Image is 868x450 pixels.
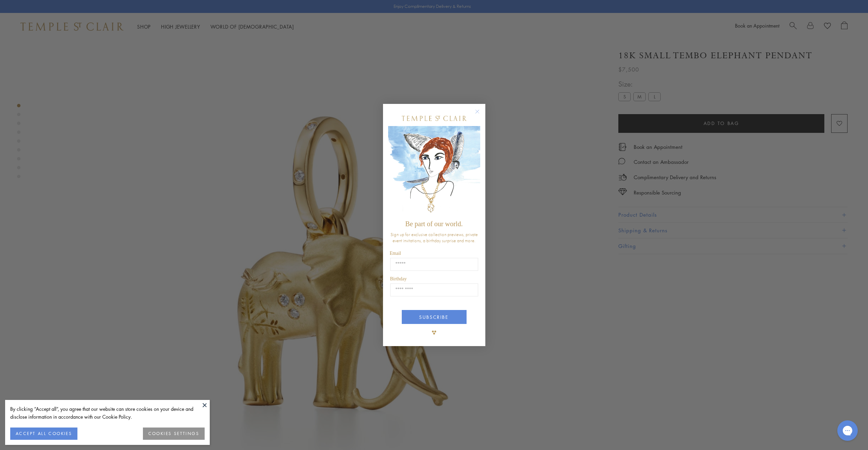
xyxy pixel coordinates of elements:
iframe: Gorgias live chat messenger [834,418,861,443]
button: Close dialog [476,111,485,119]
span: Birthday [390,276,407,281]
input: Email [390,258,478,271]
button: ACCEPT ALL COOKIES [10,428,77,440]
img: c4a9eb12-d91a-4d4a-8ee0-386386f4f338.jpeg [388,126,480,217]
img: TSC [427,326,441,339]
span: Email [390,251,401,256]
span: Sign up for exclusive collection previews, private event invitations, a birthday surprise and more. [391,231,478,244]
button: SUBSCRIBE [402,310,467,324]
img: Temple St. Clair [402,116,467,121]
span: Be part of our world. [405,220,462,228]
div: By clicking “Accept all”, you agree that our website can store cookies on your device and disclos... [10,405,205,421]
button: COOKIES SETTINGS [143,428,205,440]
